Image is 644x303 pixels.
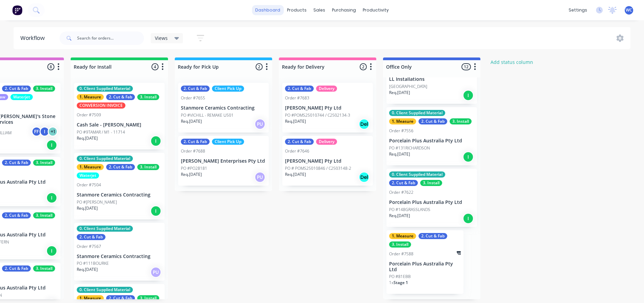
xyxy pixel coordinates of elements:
p: LL Installations [389,76,474,82]
div: 1. Measure [77,295,104,301]
p: Req. [DATE] [389,151,410,157]
div: I [463,213,474,224]
div: 3. Install [33,265,55,272]
p: Req. [DATE] [77,135,98,141]
div: 2. Cut & Fab [181,139,210,145]
div: I [463,151,474,162]
div: 2. Cut & Fab [106,295,135,301]
span: WC [626,7,632,13]
p: [PERSON_NAME] Pty Ltd [285,105,370,111]
span: Stage 1 [393,280,408,285]
div: Order #7655 [181,95,205,101]
p: PO #9TAMAR / M1 - 11714 [77,129,125,135]
p: Req. [DATE] [77,205,98,211]
div: CONVERSION INVOICE [77,102,125,109]
div: 3. Install [137,94,159,100]
span: Views [155,34,168,42]
p: Req. [DATE] [181,171,202,178]
div: 2. Cut & Fab [2,86,31,92]
p: [PERSON_NAME] Enterprises Pty Ltd [181,158,266,164]
p: PO #81EBB [389,274,411,280]
div: 2. Cut & Fab [2,160,31,166]
span: 1 x [389,280,393,285]
div: 0. Client Supplied Material1. Measure2. Cut & Fab3. InstallOrder #7556Porcelain Plus Australia Pt... [386,107,477,165]
p: PO #VICHILL - REMAKE U501 [181,112,234,118]
div: + 1 [48,126,58,137]
div: I [463,90,474,101]
div: Client Pick Up [212,86,244,92]
div: 0. Client Supplied Material2. Cut & FabOrder #7567Stanmore Ceramics ContractingPO #111BOURKEReq.[... [74,223,165,281]
p: [PERSON_NAME] Pty Ltd [285,158,370,164]
div: I [46,246,57,256]
div: I [150,206,161,216]
div: 2. Cut & Fab [285,86,314,92]
div: Del [359,172,369,183]
div: 3. Install [389,241,411,248]
div: I [40,126,50,137]
div: settings [565,5,591,15]
p: PO #PO28181 [181,165,207,171]
p: PO # POMS25010846 / C2503148-2 [285,165,351,171]
div: 2. Cut & Fab [77,234,105,240]
div: 2. Cut & Fab [419,118,447,124]
div: products [284,5,310,15]
div: PU [150,267,161,278]
div: Order #7567 [77,243,101,250]
p: Req. [DATE] [285,118,306,124]
div: 1. Measure2. Cut & Fab3. InstallOrder #7588Porcelain Plus Australia Pty LtdPO #81EBB1xStage 1 [386,230,463,294]
div: 0. Client Supplied Material [77,86,133,92]
div: 2. Cut & FabDeliveryOrder #7683[PERSON_NAME] Pty LtdPO #POMS25010744 / C2502134-3Req.[DATE]Del [282,83,373,133]
div: 3. Install [420,180,442,186]
div: 0. Client Supplied Material [77,156,133,162]
p: Porcelain Plus Australia Pty Ltd [389,138,474,144]
div: Delivery [316,139,337,145]
div: 1. Measure [77,164,104,170]
div: 1. Measure [389,118,416,124]
div: 2. Cut & FabDeliveryOrder #7646[PERSON_NAME] Pty LtdPO # POMS25010846 / C2503148-2Req.[DATE]Del [282,136,373,186]
div: Order #7646 [285,148,309,154]
a: dashboard [252,5,284,15]
p: Stanmore Ceramics Contracting [181,105,266,111]
p: Req. [DATE] [181,118,202,124]
div: Del [359,119,369,130]
p: Req. [DATE] [389,213,410,219]
div: 0. Client Supplied Material [389,110,445,116]
div: Waterjet [10,94,33,100]
div: 2. Cut & Fab [2,265,31,272]
div: 1. Measure [389,233,416,239]
div: 2. Cut & Fab [419,233,447,239]
p: Porcelain Plus Australia Pty Ltd [389,200,474,205]
div: PU [255,119,265,130]
button: Add status column [487,57,537,67]
div: 0. Client Supplied Material1. Measure2. Cut & Fab3. InstallWaterjetOrder #7504Stanmore Ceramics C... [74,153,165,219]
img: Factory [12,5,22,15]
p: [GEOGRAPHIC_DATA] [389,84,427,90]
div: I [46,140,57,150]
p: Req. [DATE] [285,171,306,178]
div: 3. Install [33,86,55,92]
div: 0. Client Supplied Material [77,287,133,293]
div: Delivery [316,86,337,92]
div: LL Installations[GEOGRAPHIC_DATA]Req.[DATE]I [386,54,477,104]
div: Order #7504 [77,182,101,188]
div: 3. Install [33,212,55,218]
div: Order #7509 [77,112,101,118]
div: PU [255,172,265,183]
div: FF [31,126,42,137]
div: Order #7556 [389,128,413,134]
div: Client Pick Up [212,139,244,145]
p: Porcelain Plus Australia Pty Ltd [389,261,461,273]
div: I [46,192,57,203]
div: Workflow [20,34,48,42]
div: 1. Measure [77,94,104,100]
div: 2. Cut & FabClient Pick UpOrder #7688[PERSON_NAME] Enterprises Pty LtdPO #PO28181Req.[DATE]PU [178,136,269,186]
input: Search for orders... [77,31,144,45]
div: purchasing [329,5,359,15]
div: 2. Cut & Fab [181,86,210,92]
p: Req. [DATE] [77,266,98,273]
p: PO #111BOURKE [77,260,109,266]
div: 0. Client Supplied Material [77,226,133,232]
p: Cash Sale - [PERSON_NAME] [77,122,162,128]
div: 2. Cut & Fab [106,164,135,170]
div: 0. Client Supplied Material2. Cut & Fab3. InstallOrder #7622Porcelain Plus Australia Pty LtdPO #1... [386,169,477,227]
